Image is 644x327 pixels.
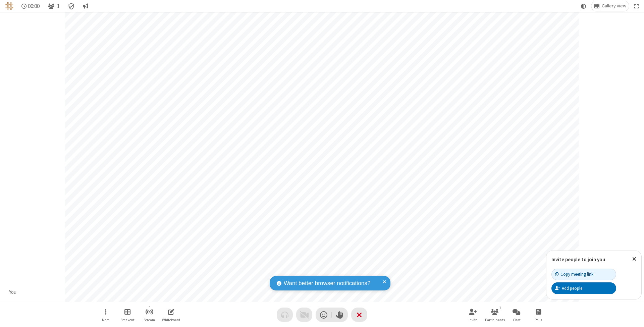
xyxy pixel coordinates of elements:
button: Audio problem - check your Internet connection or call by phone [277,308,293,322]
span: 00:00 [28,3,40,9]
span: Stream [144,318,155,322]
button: Open chat [506,305,527,324]
button: Open poll [528,305,548,324]
button: Conversation [80,1,91,11]
span: 1 [57,3,60,9]
button: Open shared whiteboard [161,305,181,324]
button: Video [296,308,312,322]
button: End or leave meeting [351,308,367,322]
span: Want better browser notifications? [284,279,370,288]
label: Invite people to join you [551,256,605,263]
span: Breakout [120,318,135,322]
img: QA Selenium DO NOT DELETE OR CHANGE [5,2,13,10]
div: Meeting details Encryption enabled [65,1,78,11]
button: Change layout [591,1,629,11]
button: Fullscreen [632,1,642,11]
button: Manage Breakout Rooms [117,305,138,324]
button: Send a reaction [316,308,332,322]
button: Open menu [96,305,116,324]
span: Whiteboard [162,318,180,322]
button: Invite participants (⌘+Shift+I) [463,305,483,324]
div: Copy meeting link [555,271,593,277]
span: Chat [513,318,521,322]
button: Open participant list [45,1,62,11]
button: Open participant list [485,305,505,324]
span: Invite [469,318,477,322]
span: Polls [535,318,542,322]
div: Timer [19,1,43,11]
span: Gallery view [602,3,626,9]
div: 1 [497,305,503,311]
button: Add people [551,282,616,294]
button: Copy meeting link [551,269,616,280]
button: Using system theme [578,1,589,11]
button: Close popover [627,251,641,267]
span: More [102,318,109,322]
button: Raise hand [332,308,348,322]
button: Start streaming [139,305,159,324]
div: You [7,288,19,296]
span: Participants [485,318,505,322]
